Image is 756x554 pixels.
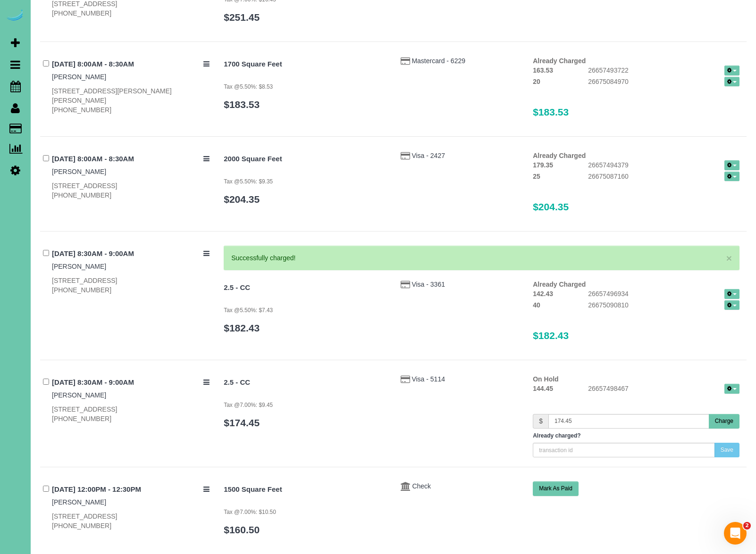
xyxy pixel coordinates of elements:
div: 26657498467 [581,384,747,395]
a: Visa - 2427 [412,152,445,159]
div: [STREET_ADDRESS] [PHONE_NUMBER] [52,512,210,530]
h5: Already charged? [533,433,739,439]
strong: Already Charged [533,57,586,65]
h4: [DATE] 8:00AM - 8:30AM [52,60,210,68]
strong: 144.45 [533,385,553,392]
div: [STREET_ADDRESS][PERSON_NAME][PERSON_NAME] [PHONE_NUMBER] [52,86,210,115]
strong: 142.43 [533,290,553,298]
div: 26657496934 [581,289,747,300]
strong: 25 [533,173,540,180]
h4: [DATE] 12:00PM - 12:30PM [52,486,210,494]
span: $183.53 [533,107,569,117]
strong: 179.35 [533,161,553,169]
h4: [DATE] 8:30AM - 9:00AM [52,379,210,387]
small: Tax @5.50%: $8.53 [224,83,273,90]
h4: 2.5 - CC [224,379,386,387]
a: $183.53 [224,99,260,110]
div: Successfully charged! [231,253,732,263]
span: $182.43 [533,330,569,341]
a: × [726,253,732,263]
div: 26657493722 [581,66,747,77]
strong: Already Charged [533,281,586,288]
small: Tax @7.00%: $9.45 [224,402,273,408]
strong: 20 [533,78,540,85]
h4: 2000 Square Feet [224,155,386,163]
strong: Already Charged [533,152,586,159]
a: [PERSON_NAME] [52,391,106,399]
span: $ [533,414,548,429]
small: Tax @5.50%: $9.35 [224,178,273,185]
span: 2 [743,522,751,529]
input: transaction id [533,443,714,457]
h4: [DATE] 8:00AM - 8:30AM [52,155,210,163]
a: Visa - 5114 [412,375,445,383]
a: [PERSON_NAME] [52,263,106,270]
span: $204.35 [533,201,569,212]
strong: 163.53 [533,66,553,74]
a: $160.50 [224,524,260,535]
strong: 40 [533,301,540,309]
div: [STREET_ADDRESS] [PHONE_NUMBER] [52,181,210,200]
small: Tax @7.00%: $10.50 [224,509,276,515]
a: [PERSON_NAME] [52,73,106,81]
div: 26657494379 [581,160,747,172]
div: [STREET_ADDRESS] [PHONE_NUMBER] [52,405,210,423]
a: $174.45 [224,417,260,428]
a: $182.43 [224,322,260,333]
iframe: Intercom live chat [724,522,747,545]
h4: 1500 Square Feet [224,486,386,494]
div: [STREET_ADDRESS] [PHONE_NUMBER] [52,276,210,295]
a: $204.35 [224,194,260,205]
div: 26675084970 [581,77,747,88]
img: Automaid Logo [6,9,25,23]
strong: On Hold [533,375,558,383]
a: [PERSON_NAME] [52,498,106,506]
h4: [DATE] 8:30AM - 9:00AM [52,250,210,258]
h4: 1700 Square Feet [224,60,386,68]
a: Visa - 3361 [412,281,445,288]
a: Mastercard - 6229 [412,57,465,65]
a: Check [412,482,431,490]
h4: 2.5 - CC [224,284,386,292]
div: 26675087160 [581,172,747,183]
small: Tax @5.50%: $7.43 [224,307,273,314]
button: Charge [709,414,739,429]
div: 26675090810 [581,300,747,312]
button: Mark As Paid [533,481,579,496]
a: $251.45 [224,12,260,23]
a: [PERSON_NAME] [52,168,106,175]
